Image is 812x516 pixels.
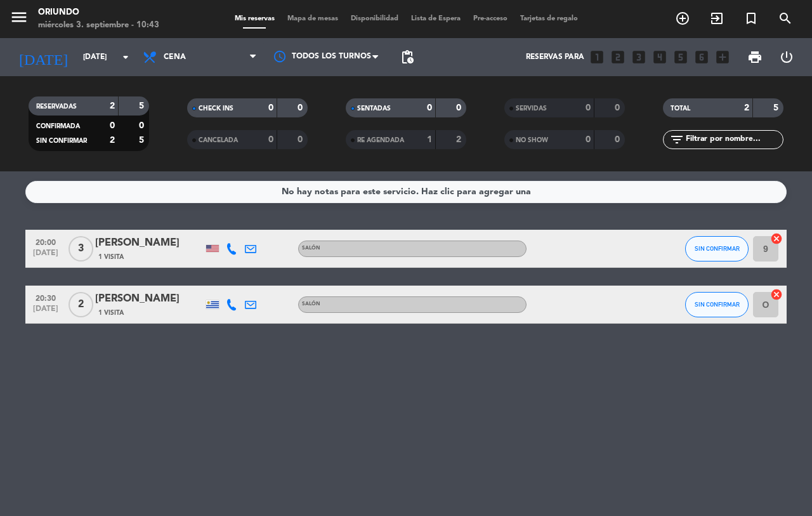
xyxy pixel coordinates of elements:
span: Mis reservas [228,15,281,22]
strong: 5 [139,136,147,145]
span: 20:00 [30,234,62,249]
strong: 0 [268,135,273,144]
i: add_circle_outline [675,11,690,26]
i: turned_in_not [743,11,759,26]
strong: 0 [298,135,305,144]
i: menu [10,8,29,27]
span: RESERVADAS [36,103,77,110]
span: Lista de Espera [405,15,467,22]
button: SIN CONFIRMAR [685,292,749,317]
span: Disponibilidad [344,15,405,22]
span: 1 Visita [98,308,124,318]
span: Reservas para [526,53,584,62]
span: CANCELADA [199,137,238,143]
i: looks_4 [652,49,668,65]
span: [DATE] [30,249,62,263]
i: [DATE] [10,43,77,71]
button: menu [10,8,29,31]
strong: 2 [110,136,115,145]
strong: 2 [110,102,115,110]
span: CHECK INS [199,105,233,112]
strong: 5 [139,102,147,110]
span: SIN CONFIRMAR [695,301,740,308]
strong: 0 [268,103,273,112]
span: SERVIDAS [516,105,547,112]
strong: 0 [427,103,432,112]
i: exit_to_app [709,11,724,26]
strong: 2 [744,103,749,112]
i: looks_5 [672,49,689,65]
span: NO SHOW [516,137,548,143]
div: Oriundo [38,6,159,19]
span: pending_actions [400,50,415,65]
span: print [747,50,763,65]
strong: 0 [456,103,464,112]
span: 3 [69,236,93,261]
span: Mapa de mesas [281,15,344,22]
button: SIN CONFIRMAR [685,236,749,261]
span: SIN CONFIRMAR [695,245,740,252]
div: LOG OUT [771,38,802,76]
span: 2 [69,292,93,317]
span: CONFIRMADA [36,123,80,129]
span: TOTAL [671,105,690,112]
strong: 0 [139,121,147,130]
strong: 2 [456,135,464,144]
span: Cena [164,53,186,62]
span: 1 Visita [98,252,124,262]
span: SIN CONFIRMAR [36,138,87,144]
i: cancel [770,288,783,301]
span: Salón [302,301,320,307]
strong: 0 [298,103,305,112]
div: [PERSON_NAME] [95,235,203,251]
strong: 5 [773,103,781,112]
span: [DATE] [30,305,62,319]
strong: 0 [615,135,622,144]
div: No hay notas para este servicio. Haz clic para agregar una [282,185,531,199]
i: looks_3 [631,49,647,65]
span: Tarjetas de regalo [514,15,584,22]
i: looks_one [589,49,605,65]
i: power_settings_new [779,50,794,65]
div: [PERSON_NAME] [95,291,203,307]
span: 20:30 [30,290,62,305]
i: filter_list [669,132,684,147]
strong: 0 [586,135,591,144]
strong: 0 [615,103,622,112]
i: arrow_drop_down [118,50,133,65]
i: search [778,11,793,26]
strong: 0 [586,103,591,112]
input: Filtrar por nombre... [684,133,783,147]
span: Pre-acceso [467,15,514,22]
i: looks_6 [693,49,710,65]
div: miércoles 3. septiembre - 10:43 [38,19,159,32]
i: add_box [714,49,731,65]
i: looks_two [610,49,626,65]
strong: 0 [110,121,115,130]
span: Salón [302,246,320,251]
strong: 1 [427,135,432,144]
span: SENTADAS [357,105,391,112]
span: RE AGENDADA [357,137,404,143]
i: cancel [770,232,783,245]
